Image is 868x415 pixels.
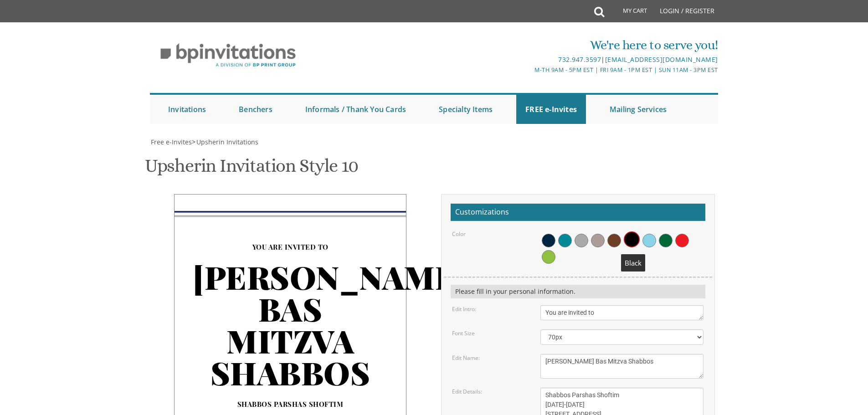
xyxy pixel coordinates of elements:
[196,138,258,146] span: Upsherin Invitations
[603,1,653,24] a: My Cart
[452,305,476,313] label: Edit Intro:
[516,95,586,124] a: FREE e-Invites
[150,36,306,74] img: BP Invitation Loft
[452,329,475,337] label: Font Size
[540,354,704,379] textarea: [PERSON_NAME]'s Upsherin
[452,388,482,395] label: Edit Details:
[451,285,705,298] div: Please fill in your personal information.
[601,95,676,124] a: Mailing Services
[340,54,718,65] div: |
[145,156,358,183] h1: Upsherin Invitation Style 10
[340,36,718,54] div: We're here to serve you!
[430,95,502,124] a: Specialty Items
[558,55,601,64] a: 732.947.3597
[452,354,480,362] label: Edit Name:
[230,95,282,124] a: Benchers
[151,138,192,146] span: Free e-Invites
[605,55,718,64] a: [EMAIL_ADDRESS][DOMAIN_NAME]
[195,138,258,146] a: Upsherin Invitations
[193,254,388,397] div: [PERSON_NAME] Bas Mitzva Shabbos
[340,65,718,75] div: M-Th 9am - 5pm EST | Fri 9am - 1pm EST | Sun 11am - 3pm EST
[540,305,704,320] textarea: Please join us at
[452,230,466,238] label: Color
[451,204,705,221] h2: Customizations
[192,138,258,146] span: >
[193,240,388,254] div: You are invited to
[150,138,192,146] a: Free e-Invites
[296,95,415,124] a: Informals / Thank You Cards
[159,95,215,124] a: Invitations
